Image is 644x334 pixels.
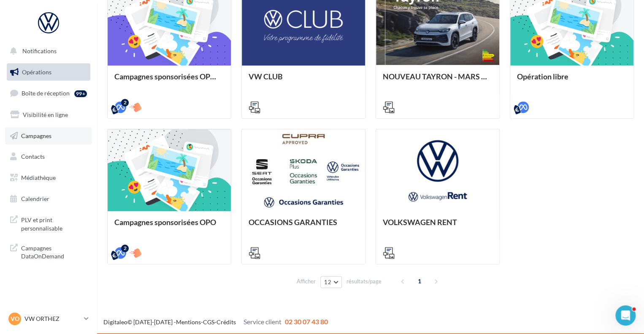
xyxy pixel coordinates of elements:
div: Campagnes sponsorisées OPO Septembre [114,72,224,89]
span: 1 [413,274,426,288]
div: Opération libre [517,72,627,89]
span: VO [11,315,19,323]
a: Médiathèque [5,169,92,187]
div: 2 [121,244,129,252]
span: Campagnes DataOnDemand [21,242,87,261]
a: CGS [203,318,214,326]
a: Boîte de réception99+ [5,84,92,102]
div: NOUVEAU TAYRON - MARS 2025 [383,72,492,89]
span: Opérations [22,68,51,76]
span: Campagnes [21,132,51,139]
span: Calendrier [21,195,49,202]
a: VO VW ORTHEZ [7,311,90,327]
a: PLV et print personnalisable [5,211,92,236]
div: 99+ [74,90,87,97]
span: Afficher [297,277,316,285]
div: Campagnes sponsorisées OPO [114,218,224,235]
a: Calendrier [5,190,92,208]
span: Médiathèque [21,174,56,181]
span: 12 [324,279,331,285]
span: Service client [244,318,281,326]
span: 02 30 07 43 80 [285,318,328,326]
span: © [DATE]-[DATE] - - - [103,318,328,326]
span: Contacts [21,153,45,160]
p: VW ORTHEZ [24,315,81,323]
a: Campagnes DataOnDemand [5,239,92,264]
a: Contacts [5,148,92,166]
a: Campagnes [5,127,92,145]
div: OCCASIONS GARANTIES [249,218,358,235]
div: 2 [121,99,129,106]
span: résultats/page [346,277,382,285]
a: Opérations [5,63,92,81]
a: Visibilité en ligne [5,106,92,124]
button: 12 [320,276,342,288]
span: PLV et print personnalisable [21,214,87,232]
span: Visibilité en ligne [23,111,68,118]
span: Notifications [22,47,57,54]
a: Digitaleo [103,318,127,326]
div: VW CLUB [249,72,358,89]
a: Mentions [176,318,201,326]
div: VOLKSWAGEN RENT [383,218,492,235]
a: Crédits [216,318,236,326]
button: Notifications [5,42,89,60]
iframe: Intercom live chat [615,305,636,326]
span: Boîte de réception [22,90,70,97]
